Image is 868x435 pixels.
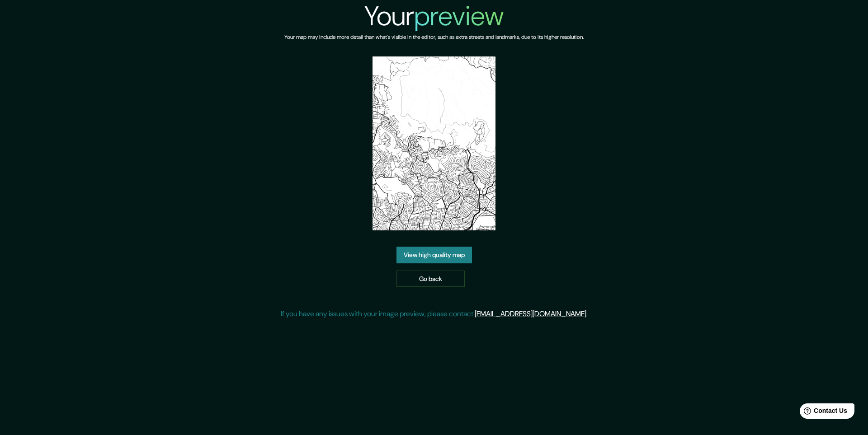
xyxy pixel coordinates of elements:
[373,56,496,230] img: created-map-preview
[475,309,586,318] a: [EMAIL_ADDRESS][DOMAIN_NAME]
[284,33,584,42] h6: Your map may include more detail than what's visible in the editor, such as extra streets and lan...
[396,247,472,263] a: View high quality map
[396,271,465,287] a: Go back
[281,309,588,319] p: If you have any issues with your image preview, please contact .
[788,400,858,425] iframe: Help widget launcher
